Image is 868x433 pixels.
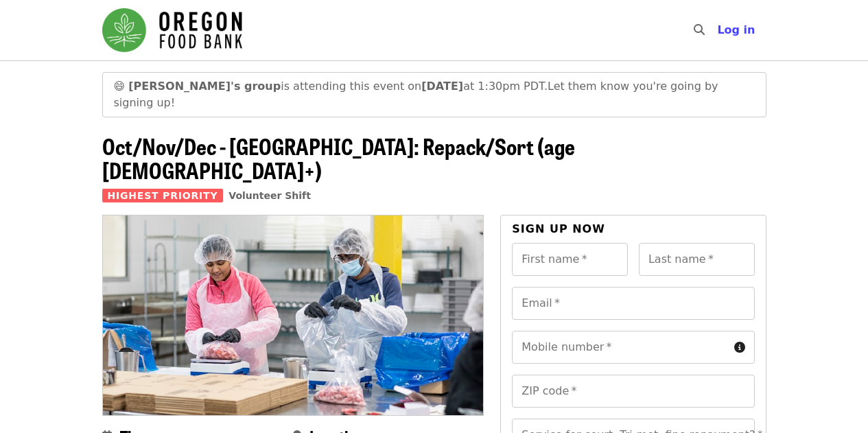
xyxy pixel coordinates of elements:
span: Oct/Nov/Dec - [GEOGRAPHIC_DATA]: Repack/Sort (age [DEMOGRAPHIC_DATA]+) [102,130,575,186]
img: Oct/Nov/Dec - Beaverton: Repack/Sort (age 10+) organized by Oregon Food Bank [103,215,484,414]
strong: [PERSON_NAME]'s group [128,80,281,93]
img: Oregon Food Bank - Home [102,8,242,52]
input: First name [512,243,628,276]
span: Highest Priority [102,189,224,202]
input: Last name [639,243,755,276]
button: Log in [706,16,766,44]
span: Log in [717,23,755,36]
span: is attending this event on at 1:30pm PDT. [128,80,548,93]
a: Volunteer Shift [228,190,311,201]
strong: [DATE] [421,80,463,93]
span: Sign up now [512,222,605,235]
input: ZIP code [512,375,754,408]
i: search icon [694,23,705,36]
input: Email [512,287,754,320]
span: grinning face emoji [114,80,126,93]
input: Mobile number [512,331,728,364]
input: Search [713,14,724,47]
i: circle-info icon [734,341,745,354]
